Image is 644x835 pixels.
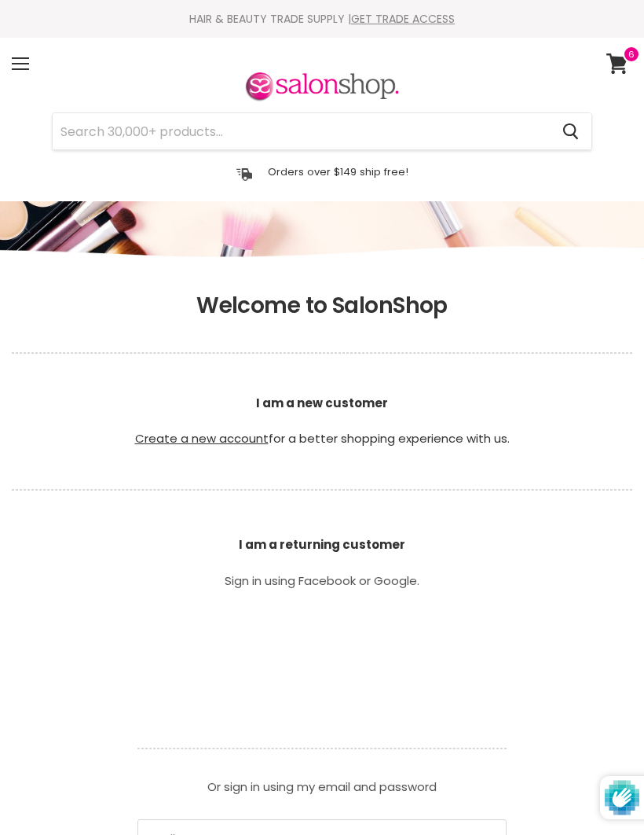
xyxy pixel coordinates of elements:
a: GET TRADE ACCESS [351,11,455,27]
p: Sign in using Facebook or Google. [137,575,507,587]
b: I am a new customer [256,395,388,411]
button: Search [550,113,591,149]
input: Search [53,113,550,149]
p: for a better shopping experience with us. [12,359,632,484]
b: I am a returning customer [239,536,405,553]
p: Orders over $149 ship free! [268,165,408,178]
form: Product [52,112,592,150]
iframe: Social Login Buttons [137,608,507,726]
img: Protected by hCaptcha [605,776,639,819]
p: Or sign in using my email and password [137,769,507,793]
h1: Welcome to SalonShop [12,292,632,319]
a: Create a new account [135,430,269,447]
